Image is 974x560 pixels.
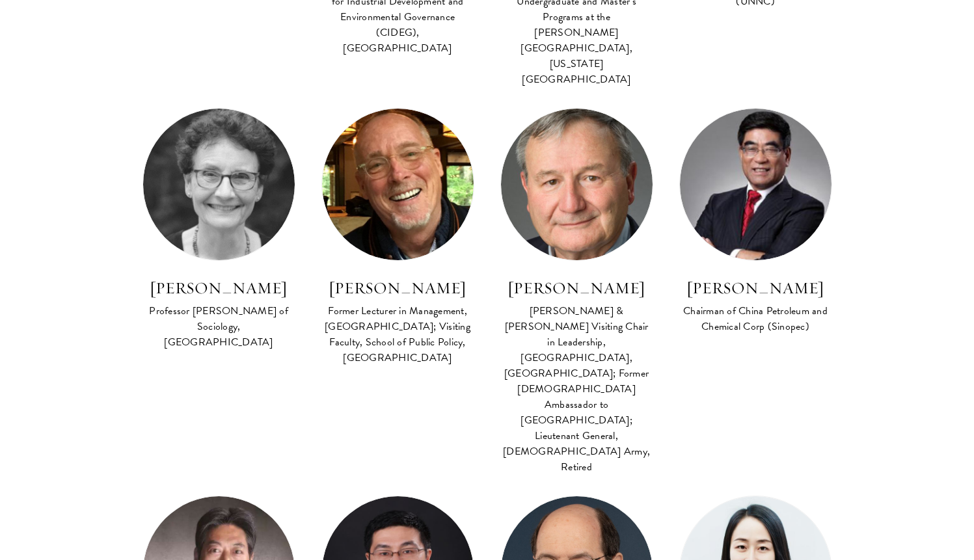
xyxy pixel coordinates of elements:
h3: [PERSON_NAME] [142,277,295,299]
a: [PERSON_NAME] Former Lecturer in Management, [GEOGRAPHIC_DATA]; Visiting Faculty, School of Publi... [321,108,474,367]
div: Chairman of China Petroleum and Chemical Corp (Sinopec) [679,303,832,334]
div: [PERSON_NAME] & [PERSON_NAME] Visiting Chair in Leadership, [GEOGRAPHIC_DATA], [GEOGRAPHIC_DATA];... [500,303,653,475]
a: [PERSON_NAME] Professor [PERSON_NAME] of Sociology, [GEOGRAPHIC_DATA] [142,108,295,351]
div: Professor [PERSON_NAME] of Sociology, [GEOGRAPHIC_DATA] [142,303,295,350]
h3: [PERSON_NAME] [321,277,474,299]
h3: [PERSON_NAME] [679,277,832,299]
a: [PERSON_NAME] Chairman of China Petroleum and Chemical Corp (Sinopec) [679,108,832,336]
a: [PERSON_NAME] [PERSON_NAME] & [PERSON_NAME] Visiting Chair in Leadership, [GEOGRAPHIC_DATA], [GEO... [500,108,653,476]
h3: [PERSON_NAME] [500,277,653,299]
div: Former Lecturer in Management, [GEOGRAPHIC_DATA]; Visiting Faculty, School of Public Policy, [GEO... [321,303,474,366]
